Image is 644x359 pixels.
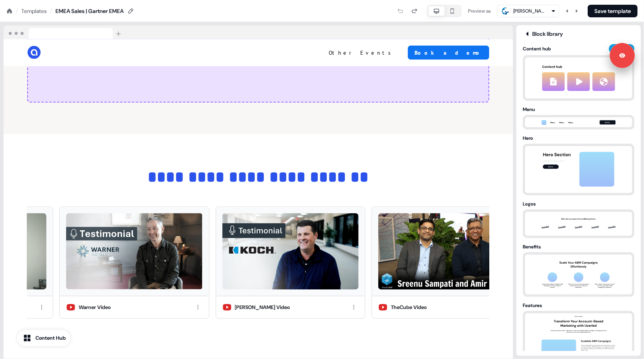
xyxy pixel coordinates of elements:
[523,134,635,195] button: Herohero thumbnail preview
[21,7,47,15] a: Templates
[378,213,514,290] img: TheCube Video
[35,334,66,342] div: Content Hub
[537,212,620,236] img: logoClouds thumbnail preview
[222,213,359,290] img: Koch Video
[523,134,635,142] div: Hero
[50,7,52,15] div: /
[523,302,635,309] div: Features
[523,200,635,208] div: Logos
[513,7,545,15] div: [PERSON_NAME] Medical Centers
[523,105,635,113] div: Menu
[261,46,489,60] div: Other EventsBook a demo
[468,7,491,15] div: Preview as
[17,330,70,346] button: Content Hub
[523,243,635,297] button: Benefitsbenefits thumbnail preview
[497,5,559,17] button: [PERSON_NAME] Medical Centers
[235,304,290,312] div: [PERSON_NAME] Video
[408,46,489,60] button: Book a demo
[537,146,620,193] img: hero thumbnail preview
[523,200,635,238] button: LogoslogoClouds thumbnail preview
[537,118,620,127] img: menu thumbnail preview
[523,243,635,251] div: Benefits
[535,57,622,98] img: contentHub thumbnail preview
[523,105,635,130] button: Menumenu thumbnail preview
[537,255,620,294] img: benefits thumbnail preview
[16,7,18,15] div: /
[79,304,111,312] div: Warner Video
[66,213,202,290] img: Warner Video
[322,46,402,60] button: Other Events
[56,7,124,15] div: EMEA Sales | Gartner EMEA
[4,26,124,40] img: Browser topbar
[391,304,427,312] div: TheCube Video
[523,45,606,53] div: Content hub
[588,5,638,17] button: Save template
[523,44,635,101] button: Content hubNewcontentHub thumbnail preview
[27,202,489,324] div: Chart VideoWarner VideoWarner VideoKoch Video[PERSON_NAME] VideoTheCube VideoTheCube Video
[523,30,635,38] div: Block library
